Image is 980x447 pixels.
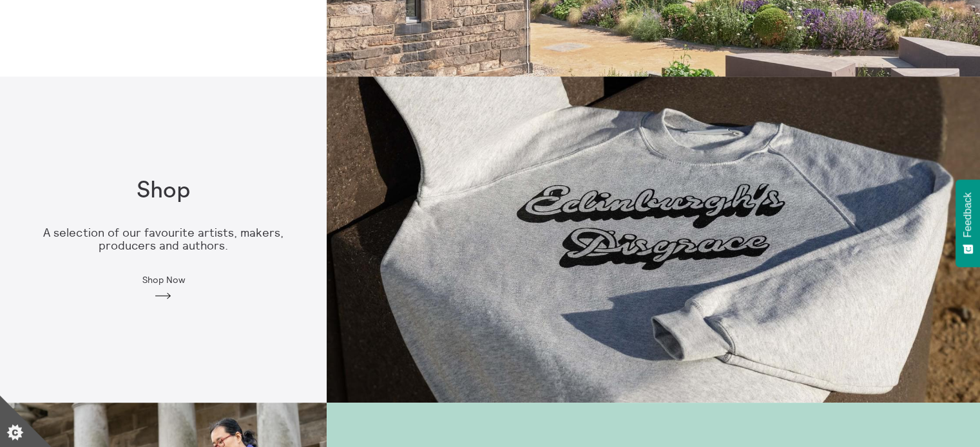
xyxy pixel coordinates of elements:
[962,192,974,237] span: Feedback
[21,226,306,253] p: A selection of our favourite artists, makers, producers and authors.
[327,77,980,403] img: Edinburgh s disgrace sweatshirt 1
[142,275,184,285] span: Shop Now
[956,179,980,267] button: Feedback - Show survey
[137,178,190,204] h1: Shop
